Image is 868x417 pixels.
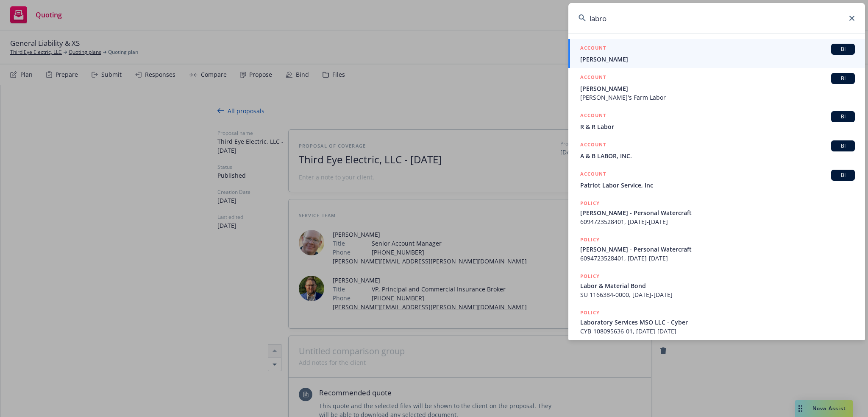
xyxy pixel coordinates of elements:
[568,106,865,136] a: ACCOUNTBIR & R Labor
[580,199,600,207] h5: POLICY
[835,113,851,120] span: BI
[580,170,606,180] h5: ACCOUNT
[580,181,855,190] span: Patriot Labor Service, Inc
[580,122,855,131] span: R & R Labor
[568,136,865,165] a: ACCOUNTBIA & B LABOR, INC.
[568,3,865,34] input: Search...
[580,235,600,244] h5: POLICY
[568,304,865,340] a: POLICYLaboratory Services MSO LLC - CyberCYB-108095636-01, [DATE]-[DATE]
[568,194,865,231] a: POLICY[PERSON_NAME] - Personal Watercraft6094723528401, [DATE]-[DATE]
[580,290,855,299] span: SU 1166384-0000, [DATE]-[DATE]
[580,84,855,93] span: [PERSON_NAME]
[835,171,851,179] span: BI
[568,68,865,106] a: ACCOUNTBI[PERSON_NAME][PERSON_NAME]'s Farm Labor
[835,45,851,53] span: BI
[580,55,855,64] span: [PERSON_NAME]
[580,73,606,83] h5: ACCOUNT
[580,208,855,217] span: [PERSON_NAME] - Personal Watercraft
[580,44,606,54] h5: ACCOUNT
[835,75,851,82] span: BI
[580,281,855,290] span: Labor & Material Bond
[580,151,855,160] span: A & B LABOR, INC.
[580,272,600,280] h5: POLICY
[580,318,855,327] span: Laboratory Services MSO LLC - Cyber
[580,93,855,102] span: [PERSON_NAME]'s Farm Labor
[580,245,855,254] span: [PERSON_NAME] - Personal Watercraft
[580,308,600,317] h5: POLICY
[580,140,606,151] h5: ACCOUNT
[580,254,855,263] span: 6094723528401, [DATE]-[DATE]
[580,217,855,226] span: 6094723528401, [DATE]-[DATE]
[568,39,865,68] a: ACCOUNTBI[PERSON_NAME]
[835,142,851,150] span: BI
[580,327,855,336] span: CYB-108095636-01, [DATE]-[DATE]
[580,111,606,121] h5: ACCOUNT
[568,231,865,267] a: POLICY[PERSON_NAME] - Personal Watercraft6094723528401, [DATE]-[DATE]
[568,267,865,304] a: POLICYLabor & Material BondSU 1166384-0000, [DATE]-[DATE]
[568,165,865,194] a: ACCOUNTBIPatriot Labor Service, Inc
